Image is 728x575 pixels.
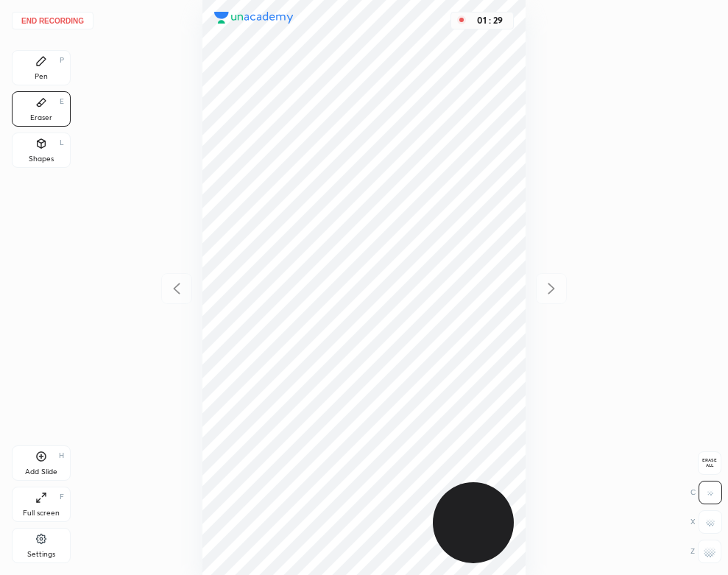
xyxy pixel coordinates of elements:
[29,155,54,163] div: Shapes
[60,57,64,64] div: P
[35,73,48,80] div: Pen
[690,510,722,534] div: X
[30,114,52,121] div: Eraser
[472,15,507,26] div: 01 : 29
[214,12,294,24] img: logo.38c385cc.svg
[59,452,64,459] div: H
[60,493,64,501] div: F
[690,481,722,504] div: C
[12,12,93,29] button: End recording
[23,509,60,517] div: Full screen
[690,540,721,563] div: Z
[25,468,57,476] div: Add Slide
[27,551,55,558] div: Settings
[60,98,64,105] div: E
[60,139,64,147] div: L
[699,458,721,468] span: Erase all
